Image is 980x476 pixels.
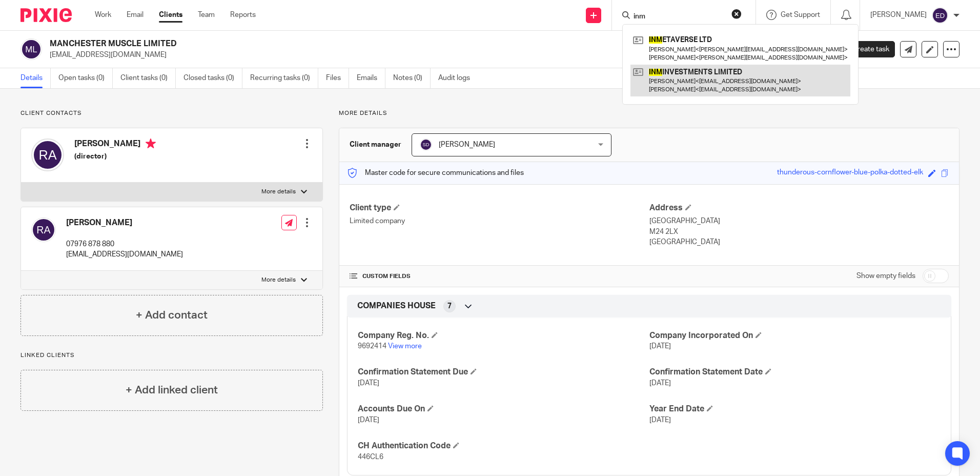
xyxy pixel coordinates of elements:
[31,217,56,242] img: svg%3E
[250,68,318,88] a: Recurring tasks (0)
[261,188,296,196] p: More details
[66,239,183,249] p: 07976 878 880
[358,343,386,350] span: 9692414
[95,10,111,20] a: Work
[146,138,156,149] i: Primary
[66,249,183,260] p: [EMAIL_ADDRESS][DOMAIN_NAME]
[649,367,941,378] h4: Confirmation Statement Date
[388,343,422,350] a: View more
[393,68,431,88] a: Notes (0)
[50,50,820,60] p: [EMAIL_ADDRESS][DOMAIN_NAME]
[21,109,323,117] p: Client contacts
[261,276,296,284] p: More details
[358,367,649,378] h4: Confirmation Statement Due
[649,417,671,424] span: [DATE]
[649,237,949,247] p: [GEOGRAPHIC_DATA]
[136,307,208,323] h4: + Add contact
[357,301,436,311] span: COMPANIES HOUSE
[649,203,949,213] h4: Address
[649,227,949,237] p: M24 2LX
[856,271,915,281] label: Show empty fields
[21,8,72,22] img: Pixie
[632,12,725,22] input: Search
[649,404,941,414] h4: Year End Date
[326,68,349,88] a: Files
[649,380,671,387] span: [DATE]
[347,168,524,178] p: Master code for secure communications and files
[777,167,923,179] div: thunderous-cornflower-blue-polka-dotted-elk
[120,68,176,88] a: Client tasks (0)
[932,7,948,24] img: svg%3E
[358,441,649,451] h4: CH Authentication Code
[21,68,51,88] a: Details
[357,68,385,88] a: Emails
[159,10,182,20] a: Clients
[127,10,144,20] a: Email
[66,217,183,228] h4: [PERSON_NAME]
[74,138,156,151] h4: [PERSON_NAME]
[350,216,649,226] p: Limited company
[350,140,401,150] h3: Client manager
[649,330,941,341] h4: Company Incorporated On
[339,109,959,117] p: More details
[835,41,895,57] a: Create task
[58,68,113,88] a: Open tasks (0)
[420,138,432,151] img: svg%3E
[439,141,495,148] span: [PERSON_NAME]
[438,68,478,88] a: Audit logs
[649,216,949,226] p: [GEOGRAPHIC_DATA]
[31,138,64,171] img: svg%3E
[358,404,649,414] h4: Accounts Due On
[358,380,379,387] span: [DATE]
[50,38,666,49] h2: MANCHESTER MUSCLE LIMITED
[447,301,452,311] span: 7
[731,9,742,19] button: Clear
[870,10,927,20] p: [PERSON_NAME]
[649,343,671,350] span: [DATE]
[74,151,156,162] h5: (director)
[126,382,218,398] h4: + Add linked client
[781,11,820,18] span: Get Support
[350,203,649,213] h4: Client type
[358,453,383,461] span: 446CL6
[21,38,42,60] img: svg%3E
[183,68,242,88] a: Closed tasks (0)
[21,351,323,360] p: Linked clients
[230,10,256,20] a: Reports
[198,10,215,20] a: Team
[350,272,649,281] h4: CUSTOM FIELDS
[358,417,379,424] span: [DATE]
[358,330,649,341] h4: Company Reg. No.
